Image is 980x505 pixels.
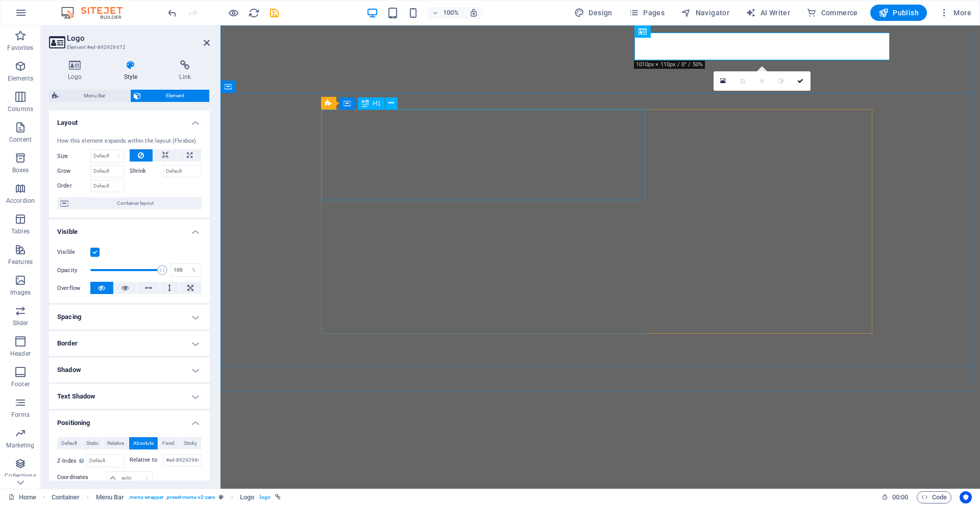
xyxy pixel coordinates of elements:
button: Design [570,5,617,21]
span: Default [61,437,77,449]
img: Editor Logo [59,7,135,19]
span: Publish [878,8,919,18]
span: 00 00 [892,491,908,503]
p: Accordion [6,197,35,205]
a: Crop mode [733,71,752,91]
button: Fixed [158,437,179,449]
a: Greyscale [772,71,791,91]
button: undo [166,7,178,19]
a: Blur [752,71,772,91]
span: Code [921,491,947,503]
button: Usercentrics [960,491,972,503]
label: Z-Index [57,458,86,464]
button: AI Writer [742,5,794,21]
i: Save (Ctrl+S) [268,7,280,19]
button: Commerce [802,5,862,21]
h4: Spacing [49,305,210,329]
button: Container layout [57,197,202,209]
label: Grow [57,165,90,177]
div: How this element expands within the layout (Flexbox). [57,137,202,146]
input: Default [90,180,125,192]
h4: Border [49,331,210,356]
span: Element [144,90,206,102]
span: H1 [373,100,381,107]
h4: Logo [49,60,105,82]
button: Publish [870,5,927,21]
h6: Session time [881,491,909,503]
span: AI Writer [746,8,790,18]
span: Pages [629,8,665,18]
a: Select files from the file manager, stock photos, or upload file(s) [714,71,733,91]
button: Relative [103,437,129,449]
button: Static [82,437,103,449]
h4: Shadow [49,358,210,382]
span: Design [574,8,612,18]
h2: Logo [67,34,210,43]
i: This element is linked [275,494,281,500]
span: Click to select. Double-click to edit [96,491,125,503]
p: Slider [13,319,29,327]
nav: breadcrumb [52,491,281,503]
input: Default [90,165,125,177]
button: save [268,7,280,19]
div: % [187,264,201,276]
label: Overflow [57,282,90,295]
span: Click to select. Double-click to edit [240,491,254,503]
p: Features [8,258,33,266]
span: Navigator [681,8,729,18]
button: Element [131,90,209,102]
p: Boxes [12,166,29,174]
h3: Element #ed-892929672 [67,43,189,52]
label: Shrink [130,165,163,177]
h4: Link [160,60,210,82]
label: Visible [57,246,90,258]
span: Sticky [184,437,197,449]
i: Undo: Change positioning (Ctrl+Z) [166,7,178,19]
span: Commerce [806,8,858,18]
p: Marketing [6,441,34,449]
button: Absolute [129,437,158,449]
button: Navigator [677,5,733,21]
p: Columns [8,105,33,113]
span: Container layout [71,197,199,209]
h4: Text Shadow [49,384,210,409]
label: Size [57,153,90,159]
button: More [935,5,975,21]
p: Tables [11,227,30,235]
button: Pages [625,5,669,21]
button: 100% [427,7,463,19]
span: . menu-wrapper .preset-menu-v2-care [128,491,215,503]
i: On resize automatically adjust zoom level to fit chosen device. [469,8,478,17]
button: Sticky [180,437,202,449]
span: . logo [258,491,271,503]
span: : [899,493,901,501]
p: Favorites [7,44,33,52]
h4: Positioning [49,411,210,429]
p: Collections [5,472,36,480]
h4: Layout [49,111,210,129]
button: reload [248,7,260,19]
span: Menu Bar [62,90,127,102]
span: Fixed [162,437,175,449]
label: Order [57,180,90,192]
h4: Visible [49,220,210,238]
i: This element is a customizable preset [219,494,224,500]
p: Content [9,136,32,144]
p: Images [10,288,31,297]
input: Default [163,165,202,177]
a: Click to cancel selection. Double-click to open Pages [8,491,36,503]
span: More [939,8,971,18]
span: Click to select. Double-click to edit [52,491,80,503]
a: Confirm ( Ctrl ⏎ ) [791,71,811,91]
button: Code [917,491,951,503]
p: Elements [8,74,34,83]
p: Footer [11,380,30,388]
h6: 100% [443,7,459,19]
input: Default [87,455,124,467]
span: Relative [107,437,124,449]
button: Default [57,437,82,449]
p: Header [10,350,31,358]
label: Opacity [57,268,90,273]
span: Static [86,437,99,449]
button: Menu Bar [49,90,130,102]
